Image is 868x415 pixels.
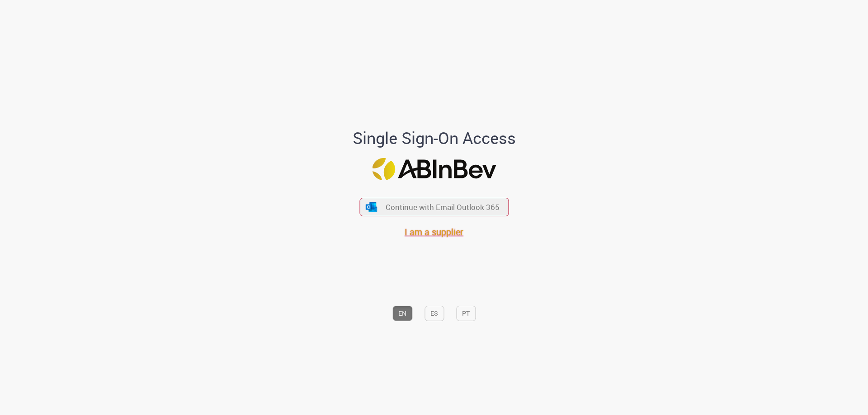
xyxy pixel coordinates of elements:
button: ícone Azure/Microsoft 360 Continue with Email Outlook 365 [359,198,509,216]
button: EN [392,306,412,321]
button: PT [456,306,476,321]
img: ícone Azure/Microsoft 360 [365,202,378,212]
a: I am a supplier [405,226,463,238]
span: Continue with Email Outlook 365 [386,202,500,212]
h1: Single Sign-On Access [309,129,560,147]
button: ES [425,306,444,321]
img: Logo ABInBev [372,158,496,180]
